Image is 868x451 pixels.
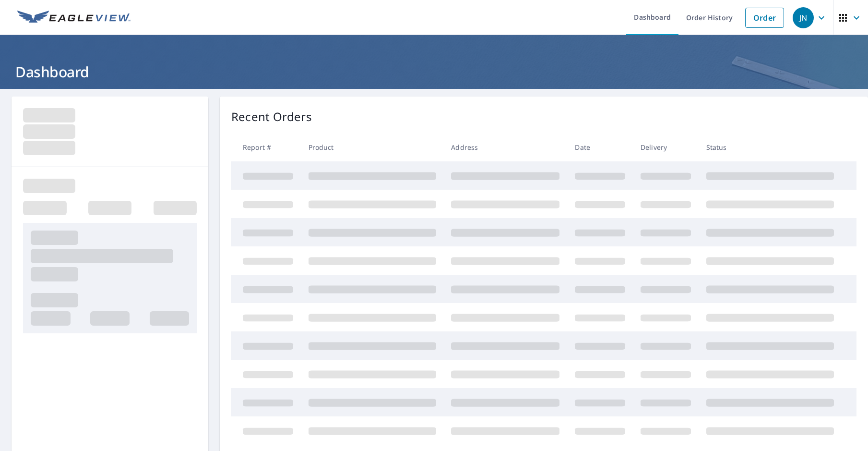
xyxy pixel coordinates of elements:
div: JN [793,7,814,28]
a: Order [745,8,784,28]
p: Recent Orders [231,108,312,125]
h1: Dashboard [12,62,856,82]
th: Product [301,133,444,161]
th: Address [443,133,567,161]
th: Report # [231,133,301,161]
th: Delivery [633,133,699,161]
th: Status [699,133,842,161]
th: Date [567,133,633,161]
img: EV Logo [17,11,131,25]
